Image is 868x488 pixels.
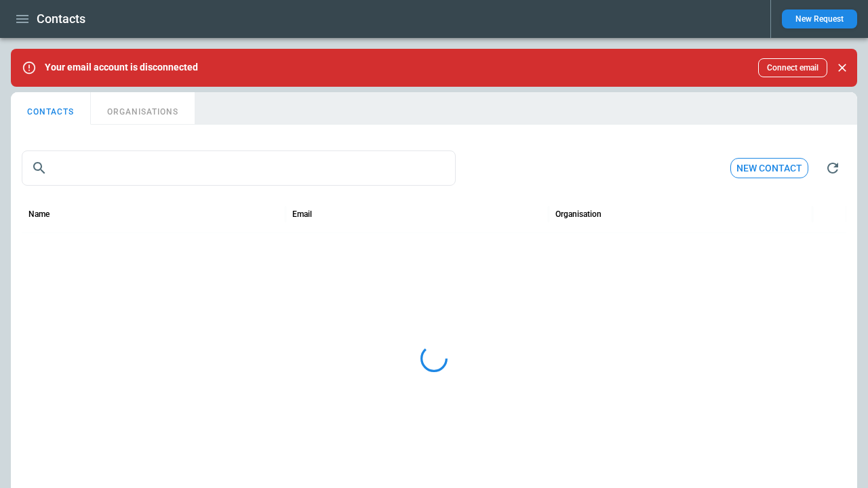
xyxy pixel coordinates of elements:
[782,9,857,28] button: New Request
[758,58,827,77] button: Connect email
[730,158,808,179] button: New contact
[28,209,50,219] div: Name
[833,53,852,83] div: dismiss
[555,209,601,219] div: Organisation
[45,62,198,73] p: Your email account is disconnected
[11,92,91,125] button: CONTACTS
[91,92,195,125] button: ORGANISATIONS
[833,58,852,77] button: Close
[292,209,312,219] div: Email
[37,11,85,27] h1: Contacts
